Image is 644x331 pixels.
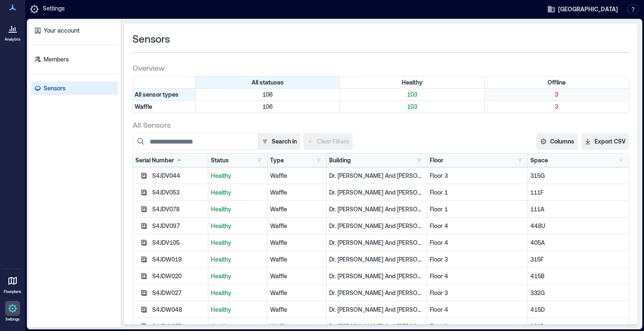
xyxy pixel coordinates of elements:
p: Dr. [PERSON_NAME] And [PERSON_NAME] [PERSON_NAME] [329,239,424,247]
p: Healthy [211,188,265,197]
p: 448U [530,222,626,230]
a: Floorplans [1,271,24,297]
p: 3 [486,103,627,111]
a: Your account [31,24,118,37]
p: Dr. [PERSON_NAME] And [PERSON_NAME] [PERSON_NAME] [329,172,424,180]
div: Filter by Type: Waffle [133,101,196,113]
p: Floor 3 [430,322,525,331]
div: S4JDV097 [152,222,205,230]
p: 415B [530,272,626,280]
div: Waffle [270,322,324,331]
p: 405A [530,239,626,247]
p: Dr. [PERSON_NAME] And [PERSON_NAME] [PERSON_NAME] [329,305,424,314]
button: Export CSV [581,133,629,150]
div: Waffle [270,272,324,280]
div: Filter by Status: Offline [485,77,628,88]
p: Healthy [211,239,265,247]
div: S4JDW027 [152,289,205,297]
p: Floor 3 [430,172,525,180]
p: 103 [342,90,482,99]
p: Floor 3 [430,255,525,264]
div: Serial Number [135,156,182,164]
div: Status [211,156,229,164]
div: Building [329,156,351,164]
div: Filter by Type: Waffle & Status: Healthy [340,101,484,113]
button: Clear Filters [304,133,353,150]
div: S4JDW020 [152,272,205,280]
p: Floor 4 [430,222,525,230]
p: 415D [530,305,626,314]
div: Waffle [270,188,324,197]
p: Floor 3 [430,289,525,297]
p: Dr. [PERSON_NAME] And [PERSON_NAME] [PERSON_NAME] [329,188,424,197]
p: Your account [44,26,80,35]
div: Waffle [270,239,324,247]
p: 103 [342,103,482,111]
p: 332G [530,289,626,297]
p: 315F [530,255,626,264]
p: Dr. [PERSON_NAME] And [PERSON_NAME] [PERSON_NAME] [329,289,424,297]
p: Healthy [211,222,265,230]
div: S4JDW057 [152,322,205,331]
div: All statuses [196,77,340,88]
div: Waffle [270,205,324,213]
p: 328B [530,322,626,331]
div: Space [530,156,548,164]
div: Waffle [270,305,324,314]
p: Healthy [211,172,265,180]
p: Sensors [44,84,65,92]
p: Floor 4 [430,305,525,314]
span: All Sensors [132,120,171,130]
p: 315G [530,172,626,180]
p: Members [44,55,69,64]
p: Healthy [211,272,265,280]
button: Search in [258,133,300,150]
p: Settings [5,317,20,322]
p: Healthy [211,322,265,331]
div: Waffle [270,255,324,264]
p: Healthy [211,305,265,314]
span: [GEOGRAPHIC_DATA] [558,5,618,13]
div: S4JDW019 [152,255,205,264]
div: S4JDV044 [152,172,205,180]
p: 106 [197,103,338,111]
p: Floor 4 [430,239,525,247]
p: Dr. [PERSON_NAME] And [PERSON_NAME] [PERSON_NAME] [329,272,424,280]
button: Columns [537,133,578,150]
p: 111A [530,205,626,213]
p: Dr. [PERSON_NAME] And [PERSON_NAME] [PERSON_NAME] [329,255,424,264]
p: 111F [530,188,626,197]
p: Floor 4 [430,272,525,280]
div: Filter by Status: Healthy [340,77,484,88]
p: Healthy [211,205,265,213]
div: Filter by Type: Waffle & Status: Offline [485,101,628,113]
div: Waffle [270,289,324,297]
p: 106 [197,90,338,99]
a: Sensors [31,82,118,95]
div: All sensor types [133,89,196,100]
p: Healthy [211,289,265,297]
div: Floor [430,156,443,164]
p: 3 [486,90,627,99]
div: S4JDV078 [152,205,205,213]
span: Sensors [132,32,170,46]
a: Members [31,53,118,66]
p: Analytics [5,37,21,42]
p: Floor 1 [430,205,525,213]
div: S4JDV105 [152,239,205,247]
button: [GEOGRAPHIC_DATA] [545,3,621,16]
div: Waffle [270,222,324,230]
p: Dr. [PERSON_NAME] And [PERSON_NAME] [PERSON_NAME] [329,205,424,213]
p: Dr. [PERSON_NAME] And [PERSON_NAME] [PERSON_NAME] [329,322,424,331]
div: S4JDW048 [152,305,205,314]
div: Type [270,156,284,164]
p: Dr. [PERSON_NAME] And [PERSON_NAME] [PERSON_NAME] [329,222,424,230]
p: Floorplans [4,289,21,294]
div: Waffle [270,172,324,180]
div: S4JDV053 [152,188,205,197]
a: Settings [3,298,23,324]
span: Overview [132,63,164,73]
p: Healthy [211,255,265,264]
p: Floor 1 [430,188,525,197]
a: Analytics [2,18,23,44]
